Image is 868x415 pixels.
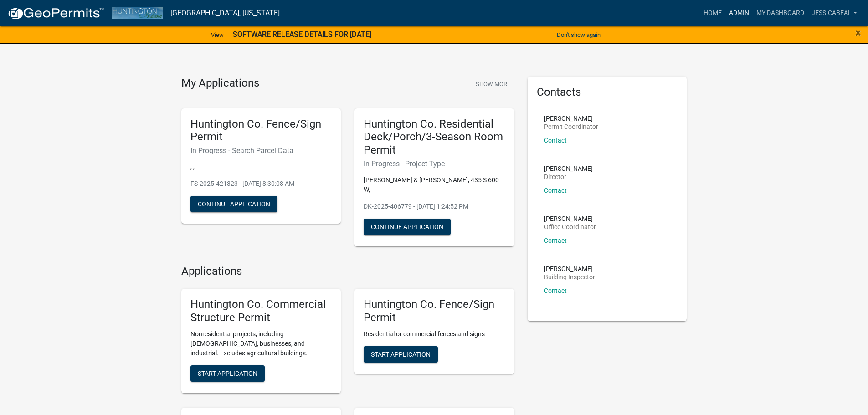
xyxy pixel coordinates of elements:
button: Continue Application [190,196,277,212]
p: Building Inspector [544,274,595,280]
p: Residential or commercial fences and signs [364,329,505,339]
p: Office Coordinator [544,224,596,230]
span: Start Application [371,351,431,358]
h4: Applications [181,265,514,278]
button: Show More [472,77,514,92]
h5: Huntington Co. Residential Deck/Porch/3-Season Room Permit [364,118,505,157]
p: [PERSON_NAME] [544,115,598,122]
p: [PERSON_NAME] [544,266,595,272]
p: [PERSON_NAME] [544,215,596,222]
a: Contact [544,137,567,144]
a: My Dashboard [753,5,808,22]
a: View [207,27,227,42]
h4: My Applications [181,77,259,90]
button: Start Application [364,346,438,363]
p: , , [190,162,332,172]
p: Director [544,174,593,180]
span: Start Application [198,370,257,377]
a: Contact [544,187,567,194]
a: Contact [544,287,567,294]
h5: Contacts [537,86,678,99]
button: Close [855,27,861,38]
a: Contact [544,237,567,244]
p: [PERSON_NAME] [544,165,593,172]
h5: Huntington Co. Fence/Sign Permit [190,118,332,144]
p: [PERSON_NAME] & [PERSON_NAME], 435 S 600 W, [364,175,505,195]
img: Huntington County, Indiana [112,7,163,19]
h6: In Progress - Project Type [364,159,505,168]
a: Home [700,5,725,22]
h6: In Progress - Search Parcel Data [190,146,332,155]
button: Start Application [190,365,265,382]
p: Nonresidential projects, including [DEMOGRAPHIC_DATA], businesses, and industrial. Excludes agric... [190,329,332,358]
h5: Huntington Co. Fence/Sign Permit [364,298,505,324]
a: JessicaBeal [808,5,861,22]
a: Admin [725,5,753,22]
p: FS-2025-421323 - [DATE] 8:30:08 AM [190,179,332,189]
h5: Huntington Co. Commercial Structure Permit [190,298,332,324]
a: [GEOGRAPHIC_DATA], [US_STATE] [170,5,280,21]
p: Permit Coordinator [544,123,598,130]
button: Don't show again [553,27,604,42]
span: × [855,26,861,39]
p: DK-2025-406779 - [DATE] 1:24:52 PM [364,202,505,211]
strong: SOFTWARE RELEASE DETAILS FOR [DATE] [233,30,371,39]
button: Continue Application [364,219,451,235]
